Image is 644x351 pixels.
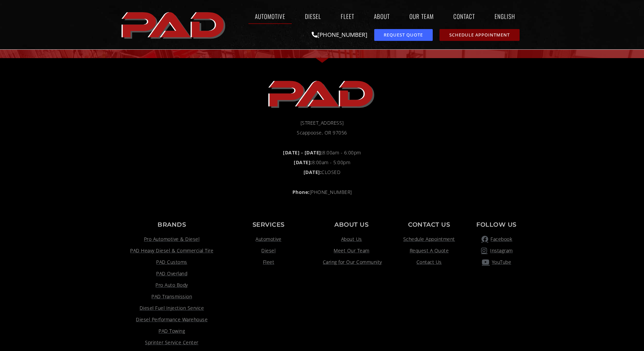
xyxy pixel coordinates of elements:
a: Visit link opens in a new tab [123,339,221,347]
a: pro automotive and diesel facebook page [471,235,521,243]
b: [DATE]: [304,169,322,175]
a: Request A Quote [393,247,464,255]
a: PAD Transmission [123,293,221,301]
a: Caring for Our Community [316,258,387,266]
a: Contact Us [393,258,464,266]
span: Pro Automotive & Diesel [144,235,200,243]
a: About Us [316,235,387,243]
span: Meet Our Team [334,247,369,255]
b: [DATE]: [294,159,312,166]
a: English [488,8,525,24]
span: PAD Heavy Diesel & Commercial Tire [130,247,213,255]
a: Our Team [403,8,440,24]
a: Visit link opens in a new tab [123,316,221,324]
span: Facebook [489,235,512,243]
a: pro automotive and diesel home page [119,6,229,43]
span: Sprinter Service Center [145,339,198,347]
a: Diesel [228,247,310,255]
a: request a service or repair quote [374,29,433,41]
span: Diesel Performance Warehouse [136,316,208,324]
img: The image shows the word "PAD" in bold, red, uppercase letters with a slight shadow effect. [266,75,378,112]
p: Contact us [393,222,464,228]
img: The image shows the word "PAD" in bold, red, uppercase letters with a slight shadow effect. [119,6,229,43]
a: Meet Our Team [316,247,387,255]
span: Diesel Fuel Injection Service [140,304,204,312]
a: Fleet [228,258,310,266]
span: Scappoose, OR 97056 [297,129,347,137]
a: Diesel [299,8,328,24]
a: schedule repair or service appointment [439,29,520,41]
a: Automotive [248,8,292,24]
a: Automotive [228,235,310,243]
span: Instagram [488,247,513,255]
span: 8:00am - 6:00pm [283,149,361,157]
span: Schedule Appointment [403,235,455,243]
p: Follow Us [471,222,521,228]
span: PAD Customs [156,258,187,266]
span: Automotive [256,235,281,243]
a: Visit link opens in a new tab [123,327,221,335]
span: PAD Towing [159,327,185,335]
a: pro automotive and diesel home page [123,75,522,112]
nav: Menu [229,8,525,24]
a: Visit link opens in a new tab [123,304,221,312]
span: Caring for Our Community [321,258,382,266]
span: Request A Quote [410,247,449,255]
a: Contact [447,8,481,24]
p: Brands [123,222,221,228]
a: Visit link opens in a new tab [123,281,221,289]
strong: Phone: [292,189,310,195]
a: PAD Customs [123,258,221,266]
span: Schedule Appointment [449,33,510,37]
a: YouTube [471,258,521,266]
span: 8:00am - 5:00pm [294,158,350,167]
span: Contact Us [416,258,442,266]
a: Schedule Appointment [393,235,464,243]
a: [PHONE_NUMBER] [312,31,367,39]
a: Pro Automotive & Diesel [123,235,221,243]
p: Services [228,222,310,228]
span: [PHONE_NUMBER] [292,188,352,196]
a: Phone:[PHONE_NUMBER] [123,188,522,196]
a: pro automotive and diesel instagram page [471,247,521,255]
a: About [367,8,396,24]
span: Request Quote [384,33,423,37]
span: PAD Transmission [151,293,192,301]
span: PAD Overland [156,270,187,278]
span: YouTube [490,258,511,266]
a: Fleet [334,8,361,24]
p: About Us [316,222,387,228]
span: About Us [341,235,362,243]
span: Diesel [261,247,276,255]
span: Pro Auto Body [156,281,188,289]
span: CLOSED [304,168,341,176]
b: [DATE] - [DATE]: [283,149,323,156]
span: [STREET_ADDRESS] [301,119,344,127]
a: Visit link opens in a new tab [123,247,221,255]
span: Fleet [263,258,275,266]
a: Visit link opens in a new tab [123,270,221,278]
